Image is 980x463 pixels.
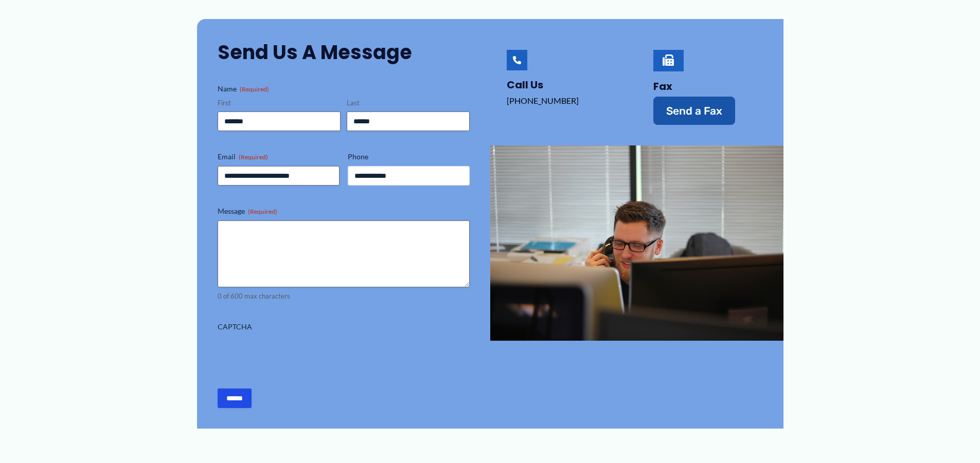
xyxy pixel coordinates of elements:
[218,98,341,108] label: First
[490,145,783,341] img: man talking on the phone behind a computer screen
[218,152,340,162] label: Email
[218,336,374,376] iframe: reCAPTCHA
[218,206,470,216] label: Message
[507,50,527,70] a: Call Us
[240,85,269,93] span: (Required)
[218,40,470,65] h2: Send Us a Message
[347,98,470,108] label: Last
[218,322,470,332] label: CAPTCHA
[666,105,722,116] span: Send a Fax
[348,152,470,162] label: Phone
[248,208,277,215] span: (Required)
[218,291,470,301] div: 0 of 600 max characters
[507,93,616,108] p: [PHONE_NUMBER]‬‬
[653,80,763,92] h4: Fax
[218,84,269,94] legend: Name
[239,153,268,161] span: (Required)
[507,78,543,92] a: Call Us
[653,97,735,125] a: Send a Fax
